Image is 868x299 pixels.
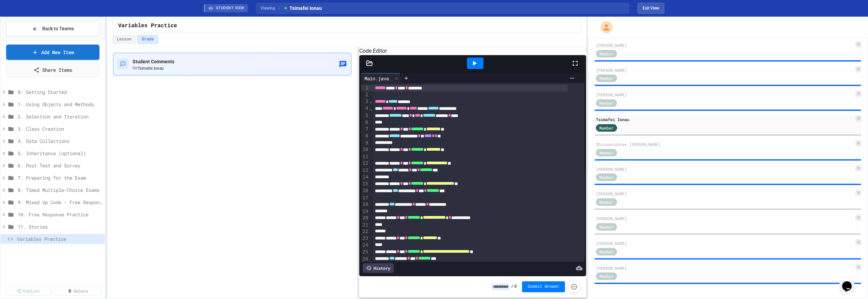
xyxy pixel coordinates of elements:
div: 18 [361,201,369,208]
div: 13 [361,167,369,174]
span: / [511,284,514,289]
div: 5 [361,112,369,119]
span: Member [599,249,614,255]
button: Exit student view [637,3,664,14]
button: Back to Teams [6,21,99,36]
span: 11. Stories [18,223,102,230]
div: [PERSON_NAME] [596,190,854,197]
span: 0: Getting Started [18,88,102,96]
a: Add New Item [6,45,99,60]
div: [PERSON_NAME] [596,215,854,221]
span: Member [599,150,614,156]
span: Member [599,174,614,180]
span: Tsimafei Ionau [283,5,322,12]
div: [PERSON_NAME] [596,92,854,98]
span: Member [599,125,614,131]
span: 2. Selection and Iteration [18,113,102,120]
button: Submit Answer [522,281,565,292]
span: 3. Class Creation [18,125,102,132]
div: [PERSON_NAME] [596,42,854,48]
span: Fold line [369,99,373,104]
div: for [132,65,174,71]
div: 23 [361,235,369,242]
div: 7 [361,126,369,133]
span: Back to Teams [42,25,74,32]
div: 6 [361,119,369,126]
div: 3 [361,98,369,105]
a: Share Items [6,63,99,77]
span: 1. Using Objects and Methods [18,101,102,108]
div: 9 [361,140,369,147]
div: 20 [361,215,369,221]
div: 24 [361,242,369,249]
div: 16 [361,187,369,194]
span: Member [599,224,614,230]
span: 9. Mixed Up Code - Free Response Practice [18,199,102,206]
span: 5. Inheritance (optional) [18,150,102,157]
div: [PERSON_NAME] [596,265,854,271]
div: [PERSON_NAME] [596,240,854,246]
div: 25 [361,249,369,255]
button: Force resubmission of student's answer (Admin only) [568,280,581,293]
span: Member [599,199,614,205]
div: Main.java [361,73,401,83]
div: [PERSON_NAME] [596,166,854,172]
div: 12 [361,160,369,167]
div: 14 [361,174,369,181]
span: Submit Answer [527,284,559,289]
div: 17 [361,195,369,201]
span: Tsimafei Ionau [138,66,164,71]
a: Publish [5,286,51,296]
a: Delete [54,286,101,296]
div: 4 [361,105,369,112]
div: 1 [361,85,369,92]
span: 8. Timed Multiple-Choice Exams [18,186,102,194]
div: [PERSON_NAME] [596,67,854,73]
span: Fold line [369,106,373,111]
div: 26 [361,256,369,263]
span: Student Comments [132,59,174,64]
span: Variables Practice [118,22,177,30]
div: My Account [593,19,614,35]
span: Viewing [261,5,280,11]
div: History [363,263,394,273]
span: Variables Practice [17,235,102,243]
span: Member [599,75,614,81]
div: Shivaanishree [PERSON_NAME] [596,141,854,147]
span: 10. Free Response Practice [18,211,102,218]
div: Main.java [361,75,392,82]
button: Lesson [112,35,136,44]
span: Member [599,100,614,106]
div: 8 [361,133,369,139]
span: STUDENT VIEW [216,5,244,11]
div: 21 [361,222,369,229]
span: Member [599,273,614,279]
span: 4. Data Collections [18,137,102,145]
iframe: chat widget [839,272,861,292]
h6: Code Editor [359,47,586,55]
span: Member [599,51,614,57]
span: 7. Preparing for the Exam [18,174,102,181]
span: 6. Post Test and Survey [18,162,102,169]
div: Tsimafei Ionau [596,116,854,122]
div: 2 [361,92,369,98]
button: Grade [137,35,158,44]
div: 15 [361,181,369,187]
div: 10 [361,146,369,153]
span: 9 [514,284,517,289]
div: 19 [361,208,369,215]
div: 22 [361,228,369,235]
div: 11 [361,153,369,160]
